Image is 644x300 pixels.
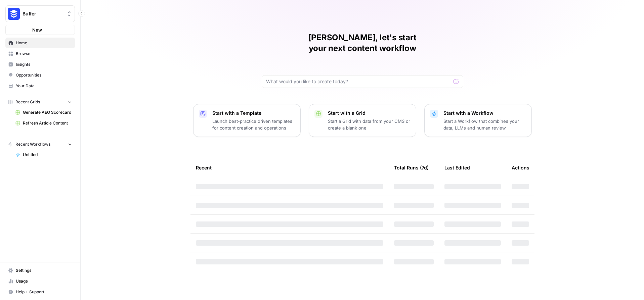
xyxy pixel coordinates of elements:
[23,120,72,126] span: Refresh Article Content
[8,8,20,20] img: Buffer Logo
[328,118,411,131] p: Start a Grid with data from your CMS or create a blank one
[328,110,411,116] p: Start with a Grid
[12,107,75,118] a: Generate AEO Scorecard
[15,141,50,147] span: Recent Workflows
[12,118,75,129] a: Refresh Article Content
[394,158,429,177] div: Total Runs (7d)
[424,104,532,137] button: Start with a WorkflowStart a Workflow that combines your data, LLMs and human review
[196,158,383,177] div: Recent
[23,152,72,158] span: Untitled
[512,158,529,177] div: Actions
[16,83,72,89] span: Your Data
[16,61,72,67] span: Insights
[5,287,75,297] button: Help + Support
[5,5,75,22] button: Workspace: Buffer
[32,27,42,33] span: New
[5,139,75,149] button: Recent Workflows
[5,70,75,81] a: Opportunities
[16,72,72,78] span: Opportunities
[5,59,75,70] a: Insights
[16,267,72,273] span: Settings
[5,276,75,287] a: Usage
[444,158,470,177] div: Last Edited
[5,25,75,35] button: New
[309,104,416,137] button: Start with a GridStart a Grid with data from your CMS or create a blank one
[193,104,301,137] button: Start with a TemplateLaunch best-practice driven templates for content creation and operations
[16,278,72,284] span: Usage
[15,99,40,105] span: Recent Grids
[16,51,72,57] span: Browse
[212,110,295,116] p: Start with a Template
[262,32,463,54] h1: [PERSON_NAME], let's start your next content workflow
[5,265,75,276] a: Settings
[23,109,72,115] span: Generate AEO Scorecard
[5,97,75,107] button: Recent Grids
[5,81,75,91] a: Your Data
[5,38,75,48] a: Home
[16,289,72,295] span: Help + Support
[443,110,526,116] p: Start with a Workflow
[5,48,75,59] a: Browse
[23,10,63,17] span: Buffer
[266,78,451,85] input: What would you like to create today?
[443,118,526,131] p: Start a Workflow that combines your data, LLMs and human review
[16,40,72,46] span: Home
[12,149,75,160] a: Untitled
[212,118,295,131] p: Launch best-practice driven templates for content creation and operations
